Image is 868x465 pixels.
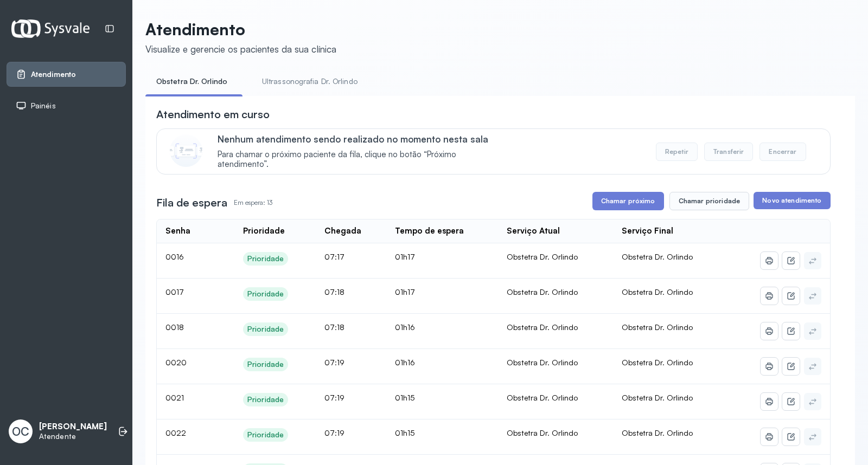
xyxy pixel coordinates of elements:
[170,134,202,167] img: Imagem de CalloutCard
[395,226,464,236] div: Tempo de espera
[656,143,698,161] button: Repetir
[754,192,830,209] button: Novo atendimento
[622,322,693,332] span: Obstetra Dr. Orlindo
[324,358,344,367] span: 07:19
[165,252,184,261] span: 0016
[247,360,284,369] div: Prioridade
[622,226,673,236] div: Serviço Final
[395,358,415,367] span: 01h16
[247,254,284,263] div: Prioridade
[243,226,285,236] div: Prioridade
[507,226,560,236] div: Serviço Atual
[592,192,664,210] button: Chamar próximo
[622,287,693,296] span: Obstetra Dr. Orlindo
[39,422,107,432] p: [PERSON_NAME]
[234,195,272,210] p: Em espera: 13
[247,289,284,299] div: Prioridade
[395,252,415,261] span: 01h17
[622,393,693,402] span: Obstetra Dr. Orlindo
[324,393,344,402] span: 07:19
[622,252,693,261] span: Obstetra Dr. Orlindo
[165,322,184,332] span: 0018
[324,322,344,332] span: 07:18
[145,43,336,55] div: Visualize e gerencie os pacientes da sua clínica
[669,192,750,210] button: Chamar prioridade
[11,20,90,37] img: Logotipo do estabelecimento
[759,143,806,161] button: Encerrar
[704,143,754,161] button: Transferir
[622,428,693,437] span: Obstetra Dr. Orlindo
[31,70,76,79] span: Atendimento
[507,358,604,367] div: Obstetra Dr. Orlindo
[218,150,505,170] span: Para chamar o próximo paciente da fila, clique no botão “Próximo atendimento”.
[507,428,604,438] div: Obstetra Dr. Orlindo
[247,395,284,404] div: Prioridade
[324,428,344,437] span: 07:19
[507,393,604,403] div: Obstetra Dr. Orlindo
[507,287,604,297] div: Obstetra Dr. Orlindo
[156,107,270,122] h3: Atendimento em curso
[165,226,190,236] div: Senha
[395,428,414,437] span: 01h15
[16,69,117,80] a: Atendimento
[165,393,184,402] span: 0021
[31,101,56,111] span: Painéis
[145,73,238,91] a: Obstetra Dr. Orlindo
[622,358,693,367] span: Obstetra Dr. Orlindo
[324,252,344,261] span: 07:17
[395,393,414,402] span: 01h15
[145,20,336,39] p: Atendimento
[324,287,344,296] span: 07:18
[218,133,505,145] p: Nenhum atendimento sendo realizado no momento nesta sala
[395,322,415,332] span: 01h16
[507,252,604,262] div: Obstetra Dr. Orlindo
[324,226,361,236] div: Chegada
[165,287,184,296] span: 0017
[39,432,107,441] p: Atendente
[247,325,284,334] div: Prioridade
[507,322,604,332] div: Obstetra Dr. Orlindo
[251,73,368,91] a: Ultrassonografia Dr. Orlindo
[247,430,284,440] div: Prioridade
[165,428,186,437] span: 0022
[395,287,415,296] span: 01h17
[156,195,227,210] h3: Fila de espera
[165,358,187,367] span: 0020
